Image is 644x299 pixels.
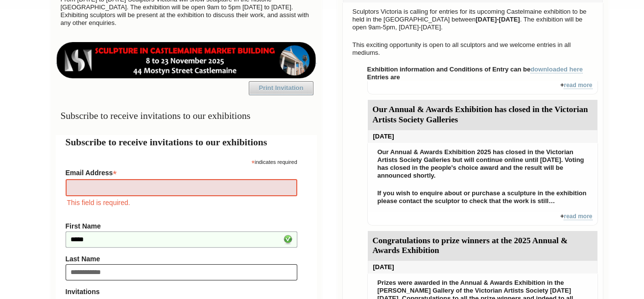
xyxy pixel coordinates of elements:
[348,39,598,59] p: This exciting opportunity is open to all sculptors and we welcome entries in all mediums.
[66,157,297,166] div: indicates required
[368,231,597,261] div: Congratulations to prize winners at the 2025 Annual & Awards Exhibition
[530,66,583,73] a: downloaded here
[373,146,593,182] p: Our Annual & Awards Exhibition 2025 has closed in the Victorian Artists Society Galleries but wil...
[249,81,313,95] a: Print Invitation
[368,130,597,143] div: [DATE]
[564,82,592,89] a: read more
[66,222,297,230] label: First Name
[373,187,593,207] p: If you wish to enquire about or purchase a sculpture in the exhibition please contact the sculpto...
[368,261,597,274] div: [DATE]
[56,106,317,125] h3: Subscribe to receive invitations to our exhibitions
[66,197,297,208] div: This field is required.
[367,81,598,94] div: +
[564,213,592,220] a: read more
[56,42,317,78] img: castlemaine-ldrbd25v2.png
[66,288,297,296] strong: Invitations
[367,66,583,73] strong: Exhibition information and Conditions of Entry can be
[66,135,307,149] h2: Subscribe to receive invitations to our exhibitions
[367,212,598,226] div: +
[476,16,520,23] strong: [DATE]-[DATE]
[348,5,598,34] p: Sculptors Victoria is calling for entries for its upcoming Castelmaine exhibition to be held in t...
[66,255,297,263] label: Last Name
[368,100,597,130] div: Our Annual & Awards Exhibition has closed in the Victorian Artists Society Galleries
[66,166,297,178] label: Email Address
